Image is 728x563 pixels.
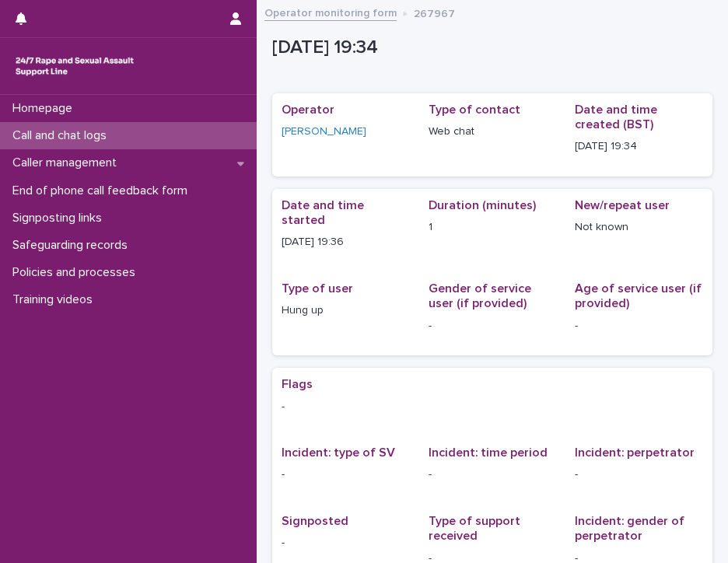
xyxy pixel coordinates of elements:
p: - [282,467,410,483]
p: [DATE] 19:34 [272,37,706,59]
span: Type of support received [429,515,520,542]
p: [DATE] 19:36 [282,234,410,250]
p: Homepage [6,101,85,116]
span: Incident: type of SV [282,446,395,459]
p: Not known [575,219,703,236]
span: Operator [282,103,334,116]
span: Duration (minutes) [429,199,536,212]
p: [DATE] 19:34 [575,138,703,155]
span: New/repeat user [575,199,670,212]
span: Flags [282,378,313,390]
p: - [575,467,703,483]
p: Hung up [282,302,410,319]
span: Date and time created (BST) [575,103,657,131]
span: Age of service user (if provided) [575,282,702,309]
span: Incident: time period [429,446,548,459]
span: Gender of service user (if provided) [429,282,531,309]
p: - [429,467,557,483]
p: Signposting links [6,211,114,226]
span: Signposted [282,515,348,527]
p: Training videos [6,292,105,307]
span: Date and time started [282,199,364,226]
p: Policies and processes [6,265,148,280]
p: - [575,318,703,334]
p: - [282,399,703,415]
a: [PERSON_NAME] [282,124,366,140]
p: Call and chat logs [6,128,119,143]
p: End of phone call feedback form [6,184,200,198]
a: Operator monitoring form [264,3,397,21]
span: Incident: gender of perpetrator [575,515,684,542]
p: 267967 [414,4,455,21]
p: - [429,318,557,334]
span: Incident: perpetrator [575,446,695,459]
p: Safeguarding records [6,238,140,253]
span: Type of user [282,282,353,295]
p: Web chat [429,124,557,140]
p: - [282,535,410,551]
p: 1 [429,219,557,236]
p: Caller management [6,156,129,170]
span: Type of contact [429,103,520,116]
img: rhQMoQhaT3yELyF149Cw [12,51,137,82]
